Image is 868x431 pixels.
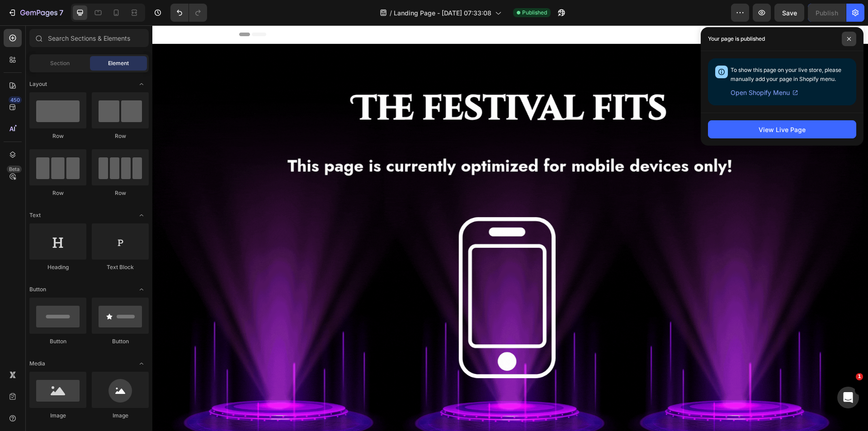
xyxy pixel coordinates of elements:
[837,387,859,408] iframe: Intercom live chat
[134,77,149,91] span: Toggle open
[92,337,149,346] div: Button
[29,263,86,271] div: Heading
[774,4,804,22] button: Save
[170,4,207,22] div: Undo/Redo
[92,412,149,420] div: Image
[522,9,547,17] span: Published
[759,125,806,134] div: View Live Page
[29,211,41,219] span: Text
[29,412,86,420] div: Image
[29,337,86,346] div: Button
[29,29,149,47] input: Search Sections & Elements
[4,4,67,22] button: 7
[782,9,797,17] span: Save
[731,87,790,98] span: Open Shopify Menu
[134,282,149,297] span: Toggle open
[708,120,856,138] button: View Live Page
[108,59,129,67] span: Element
[92,132,149,140] div: Row
[7,166,22,173] div: Beta
[29,132,86,140] div: Row
[152,25,868,431] iframe: To enrich screen reader interactions, please activate Accessibility in Grammarly extension settings
[394,8,491,18] span: Landing Page - [DATE] 07:33:08
[816,8,838,18] div: Publish
[731,66,841,82] span: To show this page on your live store, please manually add your page in Shopify menu.
[92,263,149,271] div: Text Block
[134,356,149,371] span: Toggle open
[29,285,46,294] span: Button
[29,360,45,368] span: Media
[708,34,765,43] p: Your page is published
[50,59,70,67] span: Section
[92,189,149,197] div: Row
[29,189,86,197] div: Row
[856,373,863,380] span: 1
[29,80,47,88] span: Layout
[808,4,846,22] button: Publish
[134,208,149,223] span: Toggle open
[9,96,22,104] div: 450
[59,7,63,18] p: 7
[390,8,392,18] span: /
